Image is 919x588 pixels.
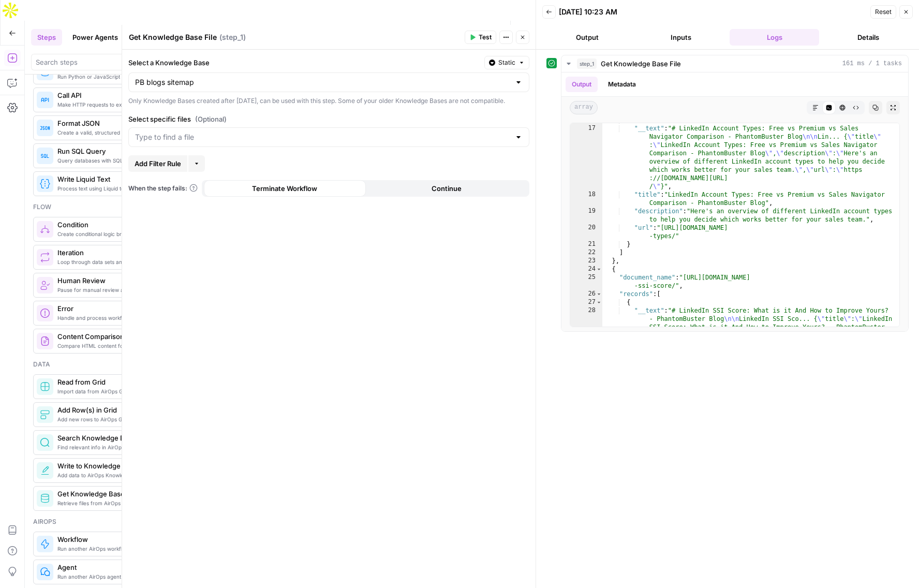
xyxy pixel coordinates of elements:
[252,183,317,194] span: Terminate Workflow
[129,32,217,42] textarea: Get Knowledge Base File
[570,190,602,207] div: 18
[596,290,602,298] span: Toggle code folding, rows 26 through 33
[432,183,462,194] span: Continue
[566,77,598,92] button: Output
[57,433,201,443] span: Search Knowledge Base
[128,184,198,193] a: When the step fails:
[57,489,201,499] span: Get Knowledge Base File
[57,72,201,81] span: Run Python or JavaScript code blocks
[57,331,201,342] span: Content Comparison
[542,29,632,46] button: Output
[195,114,227,124] span: (Optional)
[57,461,201,471] span: Write to Knowledge Base
[36,57,207,67] input: Search steps
[570,224,602,240] div: 20
[66,29,124,46] button: Power Agents
[484,56,529,69] button: Static
[875,7,892,17] span: Reset
[33,360,210,369] div: Data
[57,184,201,193] span: Process text using Liquid templating syntax
[561,72,908,331] div: 161 ms / 1 tasks
[570,207,602,224] div: 19
[570,306,602,373] div: 28
[219,32,246,42] span: ( step_1 )
[57,156,201,165] span: Query databases with SQL
[596,265,602,273] span: Toggle code folding, rows 24 through 34
[57,471,201,479] span: Add data to AirOps Knowledge Bases
[57,443,201,451] span: Find relevant info in AirOps Knowledge Bases
[561,55,908,72] button: 161 ms / 1 tasks
[31,29,62,46] button: Steps
[33,202,210,212] div: Flow
[57,118,201,128] span: Format JSON
[57,534,201,545] span: Workflow
[570,273,602,290] div: 25
[479,33,492,42] span: Test
[870,5,896,19] button: Reset
[57,258,201,266] span: Loop through data sets and steps
[128,155,187,172] button: Add Filter Rule
[135,132,510,142] input: Type to find a file
[57,303,201,314] span: Error
[57,174,201,184] span: Write Liquid Text
[498,58,515,67] span: Static
[57,342,201,350] span: Compare HTML content for differences
[57,405,201,415] span: Add Row(s) in Grid
[602,77,642,92] button: Metadata
[577,58,597,69] span: step_1
[57,499,201,507] span: Retrieve files from AirOps Knowledge Bases
[465,31,496,44] button: Test
[570,265,602,273] div: 24
[57,100,201,109] span: Make HTTP requests to external services
[596,298,602,306] span: Toggle code folding, rows 27 through 32
[570,257,602,265] div: 23
[33,517,210,526] div: Airops
[57,286,201,294] span: Pause for manual review and approval
[57,562,201,572] span: Agent
[128,114,529,124] label: Select specific files
[128,57,480,68] label: Select a Knowledge Base
[57,572,201,581] span: Run another AirOps agent
[842,59,902,68] span: 161 ms / 1 tasks
[57,545,201,553] span: Run another AirOps workflow
[570,124,602,190] div: 17
[570,101,598,114] span: array
[570,248,602,257] div: 22
[57,387,201,395] span: Import data from AirOps Grid
[570,290,602,298] div: 26
[570,298,602,306] div: 27
[40,336,50,346] img: vrinnnclop0vshvmafd7ip1g7ohf
[601,58,681,69] span: Get Knowledge Base File
[135,77,510,87] input: PB blogs sitemap
[57,377,201,387] span: Read from Grid
[823,29,913,46] button: Details
[57,146,201,156] span: Run SQL Query
[57,314,201,322] span: Handle and process workflow errors
[366,180,528,197] button: Continue
[730,29,819,46] button: Logs
[57,275,201,286] span: Human Review
[57,219,201,230] span: Condition
[135,158,181,169] span: Add Filter Rule
[57,90,201,100] span: Call API
[128,96,529,106] div: Only Knowledge Bases created after [DATE], can be used with this step. Some of your older Knowled...
[570,240,602,248] div: 21
[57,415,201,423] span: Add new rows to AirOps Grid
[636,29,725,46] button: Inputs
[57,247,201,258] span: Iteration
[57,128,201,137] span: Create a valid, structured JSON object
[57,230,201,238] span: Create conditional logic branches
